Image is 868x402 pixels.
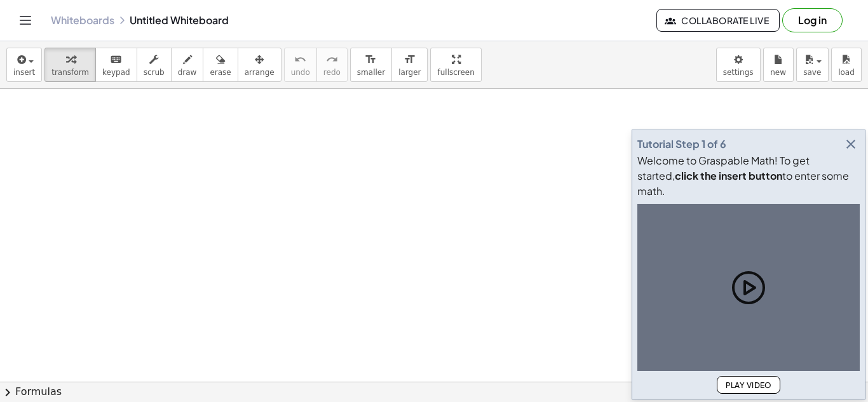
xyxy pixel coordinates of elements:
i: format_size [403,52,416,67]
span: Collaborate Live [667,15,769,26]
span: undo [291,68,310,77]
span: scrub [144,68,165,77]
button: arrange [238,48,281,82]
button: transform [44,48,96,82]
button: draw [171,48,204,82]
div: Welcome to Graspable Math! To get started, to enter some math. [637,153,860,199]
button: erase [203,48,238,82]
span: redo [323,68,341,77]
span: larger [398,68,421,77]
button: scrub [137,48,172,82]
button: load [831,48,862,82]
span: fullscreen [437,68,474,77]
button: Play Video [717,376,780,394]
button: settings [716,48,761,82]
span: smaller [357,68,385,77]
span: keypad [102,68,130,77]
button: Toggle navigation [15,10,36,30]
i: format_size [365,52,377,67]
span: save [803,68,821,77]
b: click the insert button [675,169,782,182]
button: format_sizelarger [391,48,428,82]
i: undo [294,52,306,67]
button: redoredo [316,48,348,82]
button: undoundo [284,48,317,82]
button: insert [6,48,42,82]
button: fullscreen [430,48,481,82]
span: load [838,68,855,77]
span: new [770,68,786,77]
button: save [796,48,829,82]
button: Collaborate Live [656,9,780,32]
span: arrange [245,68,275,77]
i: redo [326,52,338,67]
button: format_sizesmaller [350,48,392,82]
button: keyboardkeypad [95,48,137,82]
i: keyboard [110,52,122,67]
span: erase [210,68,231,77]
span: Play Video [725,380,772,390]
button: Log in [782,8,843,32]
span: transform [51,68,89,77]
div: Tutorial Step 1 of 6 [637,137,726,152]
span: draw [178,68,197,77]
button: new [763,48,794,82]
span: insert [13,68,35,77]
a: Whiteboards [51,14,114,27]
span: settings [723,68,754,77]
